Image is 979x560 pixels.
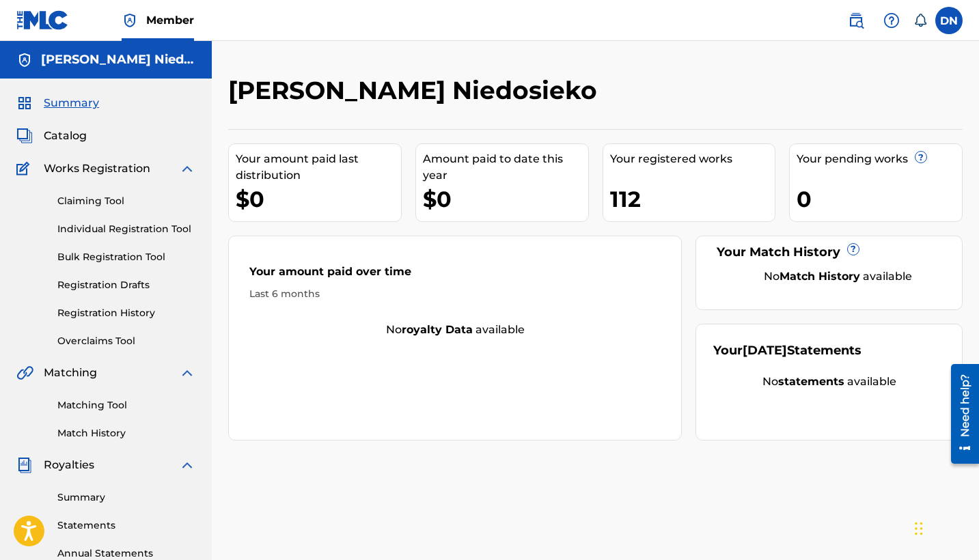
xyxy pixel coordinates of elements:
[179,365,195,381] img: expand
[44,457,94,473] span: Royalties
[57,278,195,292] a: Registration Drafts
[57,398,195,412] a: Matching Tool
[44,95,99,111] span: Summary
[57,334,195,348] a: Overclaims Tool
[249,287,661,301] div: Last 6 months
[122,12,138,29] img: Top Rightsholder
[44,365,97,381] span: Matching
[57,490,195,505] a: Summary
[16,95,33,111] img: Summary
[57,194,195,208] a: Claiming Tool
[610,151,775,167] div: Your registered works
[228,75,604,106] h2: [PERSON_NAME] Niedosieko
[16,52,33,68] img: Accounts
[797,184,962,214] div: 0
[713,341,861,360] div: Your Statements
[236,184,401,214] div: $0
[911,494,979,560] iframe: Chat Widget
[57,426,195,440] a: Match History
[57,250,195,264] a: Bulk Registration Tool
[402,323,473,336] strong: royalty data
[848,12,864,29] img: search
[610,184,775,214] div: 112
[941,358,979,471] iframe: Resource Center
[16,128,87,144] a: CatalogCatalog
[44,160,150,177] span: Works Registration
[16,160,34,177] img: Works Registration
[16,128,33,144] img: Catalog
[713,243,945,262] div: Your Match History
[743,343,787,358] span: [DATE]
[57,222,195,236] a: Individual Registration Tool
[179,457,195,473] img: expand
[935,7,963,34] div: User Menu
[730,268,945,285] div: No available
[57,518,195,533] a: Statements
[915,508,923,549] div: Перетягти
[883,12,900,29] img: help
[713,374,945,390] div: No available
[913,14,927,27] div: Notifications
[848,244,859,255] span: ?
[16,10,69,30] img: MLC Logo
[41,52,195,68] h5: Dmytro Niedosieko
[44,128,87,144] span: Catalog
[236,151,401,184] div: Your amount paid last distribution
[146,12,194,28] span: Member
[16,95,99,111] a: SummarySummary
[797,151,962,167] div: Your pending works
[57,306,195,320] a: Registration History
[16,457,33,473] img: Royalties
[16,365,33,381] img: Matching
[911,494,979,560] div: Віджет чату
[179,160,195,177] img: expand
[842,7,870,34] a: Public Search
[915,152,926,163] span: ?
[878,7,905,34] div: Help
[423,184,588,214] div: $0
[249,264,661,287] div: Your amount paid over time
[780,270,860,283] strong: Match History
[423,151,588,184] div: Amount paid to date this year
[778,375,844,388] strong: statements
[229,322,681,338] div: No available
